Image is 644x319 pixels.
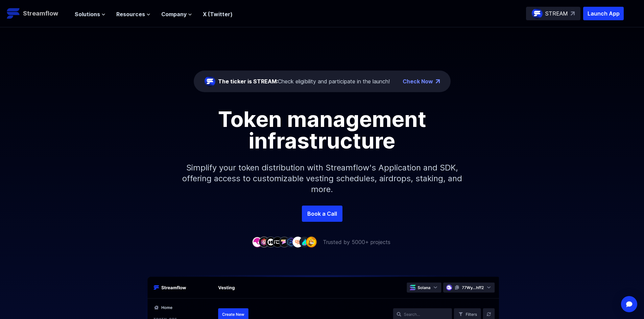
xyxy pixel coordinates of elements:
p: Trusted by 5000+ projects [323,238,390,246]
a: Check Now [403,77,433,85]
a: Streamflow [7,7,68,20]
img: company-3 [265,237,276,247]
img: company-9 [306,237,317,247]
div: Check eligibility and participate in the launch! [218,77,390,85]
p: Simplify your token distribution with Streamflow's Application and SDK, offering access to custom... [177,152,468,206]
img: top-right-arrow.png [436,79,440,83]
h1: Token management infrastructure [170,108,474,152]
img: company-2 [259,237,269,247]
img: Streamflow Logo [7,7,20,20]
span: Resources [116,10,145,18]
button: Company [161,10,192,18]
p: Streamflow [23,9,58,18]
img: top-right-arrow.svg [571,11,575,16]
img: streamflow-logo-circle.png [532,8,543,19]
a: Book a Call [302,206,342,222]
span: Company [161,10,187,18]
a: X (Twitter) [203,11,233,18]
div: Open Intercom Messenger [621,296,637,312]
button: Solutions [75,10,105,18]
span: The ticker is STREAM: [218,78,278,85]
img: company-7 [292,237,303,247]
img: company-5 [279,237,290,247]
button: Resources [116,10,150,18]
button: Launch App [583,7,624,20]
img: company-8 [299,237,310,247]
img: company-6 [286,237,296,247]
img: company-4 [272,237,283,247]
a: STREAM [526,7,580,20]
span: Solutions [75,10,100,18]
p: STREAM [545,9,568,18]
img: company-1 [252,237,263,247]
img: streamflow-logo-circle.png [205,76,215,87]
